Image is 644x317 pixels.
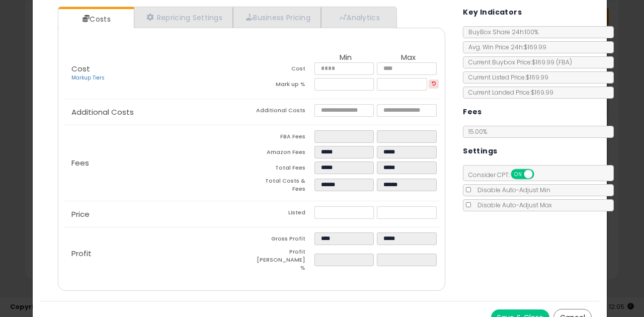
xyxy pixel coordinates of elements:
[252,162,314,177] td: Total Fees
[472,201,552,209] span: Disable Auto-Adjust Max
[233,7,321,28] a: Business Pricing
[463,171,547,179] span: Consider CPT:
[463,28,538,36] span: BuyBox Share 24h: 100%
[463,43,546,51] span: Avg. Win Price 24h: $169.99
[472,186,550,194] span: Disable Auto-Adjust Min
[63,65,252,82] p: Cost
[314,53,377,62] th: Min
[463,6,522,19] h5: Key Indicators
[463,73,548,82] span: Current Listed Price: $169.99
[134,7,233,28] a: Repricing Settings
[252,146,314,162] td: Amazon Fees
[63,250,252,258] p: Profit
[512,170,524,179] span: ON
[252,78,314,94] td: Mark up %
[463,145,497,157] h5: Settings
[321,7,395,28] a: Analytics
[252,232,314,248] td: Gross Profit
[468,127,487,136] span: 15.00 %
[532,58,572,66] span: $169.99
[377,53,440,62] th: Max
[533,170,549,179] span: OFF
[463,106,482,118] h5: Fees
[463,88,553,97] span: Current Landed Price: $169.99
[463,58,572,66] span: Current Buybox Price:
[252,248,314,275] td: Profit [PERSON_NAME] %
[63,210,252,218] p: Price
[58,9,133,29] a: Costs
[252,130,314,146] td: FBA Fees
[63,108,252,116] p: Additional Costs
[252,177,314,196] td: Total Costs & Fees
[252,62,314,78] td: Cost
[556,58,572,66] span: ( FBA )
[252,104,314,120] td: Additional Costs
[63,159,252,167] p: Fees
[71,74,105,82] a: Markup Tiers
[252,206,314,222] td: Listed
